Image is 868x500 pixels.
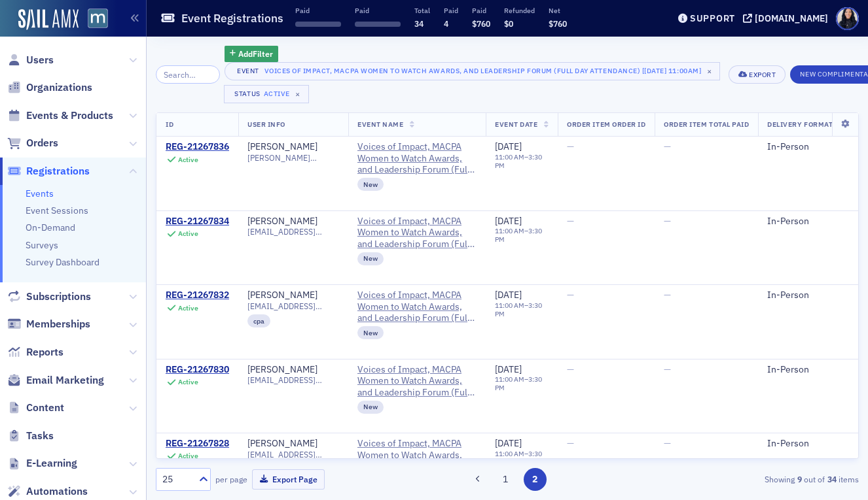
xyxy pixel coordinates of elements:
span: Reports [26,345,63,359]
div: [PERSON_NAME] [247,141,317,153]
span: ‌ [295,22,341,27]
h1: Event Registrations [181,10,283,26]
a: Automations [7,484,88,499]
a: Surveys [26,239,58,251]
button: 2 [524,468,547,491]
div: – [495,375,549,392]
time: 11:00 AM [495,152,524,161]
strong: 34 [825,473,839,485]
time: 3:30 PM [495,375,542,392]
div: New [357,252,384,265]
div: In-Person [767,438,833,450]
a: Voices of Impact, MACPA Women to Watch Awards, and Leadership Forum (Full Day Attendance) [357,141,477,176]
a: Registrations [7,164,90,178]
div: Showing out of items [634,473,859,485]
p: Total [414,6,430,15]
span: [EMAIL_ADDRESS][DOMAIN_NAME] [247,375,339,385]
a: Voices of Impact, MACPA Women to Watch Awards, and Leadership Forum (Full Day Attendance) [357,364,477,399]
span: Events & Products [26,108,113,123]
a: Orders [7,136,58,150]
span: [DATE] [495,437,522,449]
a: Email Marketing [7,373,104,388]
span: Order Item Total Paid [664,120,749,129]
div: New [357,401,384,414]
span: Event Date [495,120,537,129]
span: Memberships [26,317,90,331]
span: [DATE] [495,215,522,227]
img: SailAMX [88,8,108,29]
strong: 9 [795,473,804,485]
div: – [495,153,549,170]
div: – [495,227,549,244]
button: StatusActive× [224,85,309,103]
span: ‌ [355,22,401,27]
span: Email Marketing [26,373,104,388]
span: Order Item Order ID [567,120,645,129]
a: View Homepage [79,8,108,31]
div: Voices of Impact, MACPA Women to Watch Awards, and Leadership Forum (Full Day Attendance) [[DATE]... [264,64,702,77]
div: REG-21267828 [166,438,229,450]
div: Active [178,156,198,164]
div: New [357,326,384,339]
div: Active [178,452,198,460]
span: Voices of Impact, MACPA Women to Watch Awards, and Leadership Forum (Full Day Attendance) [357,438,477,473]
a: Users [7,53,54,67]
a: [PERSON_NAME] [247,438,317,450]
a: [PERSON_NAME] [247,364,317,376]
a: Event Sessions [26,205,88,216]
span: $760 [549,18,567,29]
div: – [495,301,549,318]
a: Events [26,188,54,199]
span: Registrations [26,164,90,178]
span: [PERSON_NAME][EMAIL_ADDRESS][DOMAIN_NAME] [247,153,339,163]
img: SailAMX [18,9,79,30]
span: — [664,363,671,375]
span: User Info [247,120,285,129]
span: Organizations [26,80,92,95]
span: $760 [472,18,490,29]
time: 11:00 AM [495,449,524,458]
span: Content [26,401,64,415]
a: Memberships [7,317,90,331]
div: Active [264,90,290,98]
button: 1 [494,468,516,491]
div: REG-21267832 [166,290,229,301]
span: $0 [504,18,513,29]
div: [DOMAIN_NAME] [755,12,828,24]
a: Voices of Impact, MACPA Women to Watch Awards, and Leadership Forum (Full Day Attendance) [357,290,477,324]
span: [DATE] [495,141,522,152]
div: cpa [247,314,270,327]
span: Voices of Impact, MACPA Women to Watch Awards, and Leadership Forum (Full Day Attendance) [357,216,477,250]
span: [EMAIL_ADDRESS][DOMAIN_NAME] [247,227,339,237]
a: [PERSON_NAME] [247,216,317,227]
button: [DOMAIN_NAME] [743,14,833,23]
span: Orders [26,136,58,150]
a: [PERSON_NAME] [247,290,317,301]
time: 3:30 PM [495,449,542,467]
a: Content [7,401,64,415]
p: Paid [355,6,401,15]
span: [DATE] [495,289,522,301]
a: Events & Products [7,108,113,123]
button: Export Page [252,469,325,490]
input: Search… [156,65,220,84]
div: In-Person [767,216,833,227]
a: REG-21267830 [166,364,229,376]
a: REG-21267836 [166,141,229,153]
div: – [495,450,549,467]
span: Subscriptions [26,290,91,304]
span: — [567,363,574,375]
div: In-Person [767,141,833,153]
p: Refunded [504,6,535,15]
span: Users [26,53,54,67]
time: 3:30 PM [495,152,542,170]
